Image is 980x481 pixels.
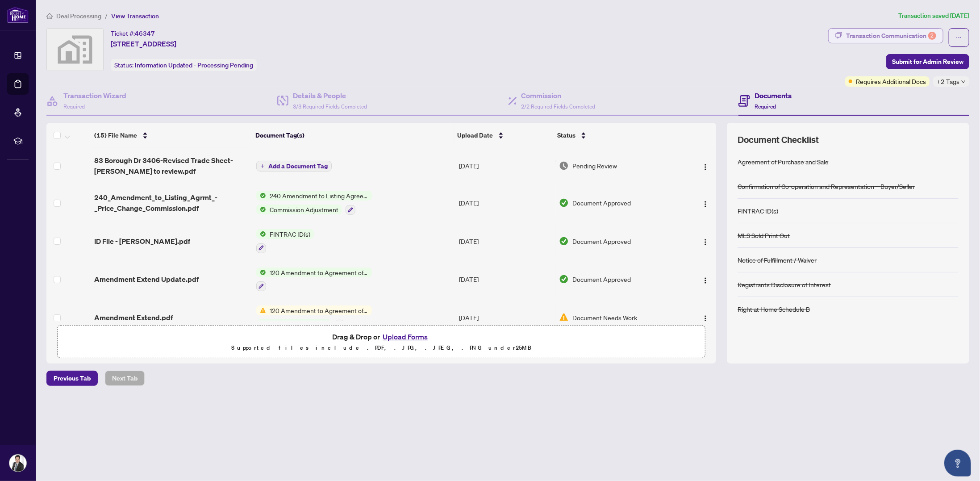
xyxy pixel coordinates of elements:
span: Commission Adjustment [266,205,342,214]
img: svg%3e [47,29,103,71]
div: Ticket #: [111,28,155,38]
div: Agreement of Purchase and Sale [738,157,829,167]
span: Add a Document Tag [268,163,328,169]
div: Status: [111,59,257,71]
button: Status Icon240 Amendment to Listing Agreement - Authority to Offer for Sale Price Change/Extensio... [256,191,372,215]
span: Required [63,103,85,110]
button: Logo [698,196,713,210]
button: Status Icon120 Amendment to Agreement of Purchase and SaleStatus IconClosing Date Change [256,305,372,330]
h4: Documents [755,90,792,101]
span: down [961,79,966,84]
span: Amendment Extend.pdf [94,312,173,323]
span: Upload Date [457,130,493,140]
th: Upload Date [454,123,554,148]
button: Upload Forms [380,331,430,343]
img: Status Icon [256,305,266,315]
span: 120 Amendment to Agreement of Purchase and Sale [266,305,372,315]
td: [DATE] [455,222,555,260]
button: Add a Document Tag [256,161,332,171]
img: Document Status [559,313,569,322]
span: Required [755,103,776,110]
img: Profile Icon [9,455,26,472]
span: home [46,13,53,19]
td: [DATE] [455,298,555,337]
img: Logo [702,315,709,322]
td: [DATE] [455,184,555,222]
span: 46347 [135,29,155,38]
span: ellipsis [956,34,962,41]
button: Logo [698,159,713,173]
span: Document Needs Work [572,313,637,322]
li: / [105,11,108,21]
button: Add a Document Tag [256,160,332,172]
button: Submit for Admin Review [886,54,969,69]
span: Submit for Admin Review [892,54,963,69]
img: logo [7,7,29,23]
span: [STREET_ADDRESS] [111,38,176,49]
div: Registrants Disclosure of Interest [738,280,831,289]
span: 83 Borough Dr 3406-Revised Trade Sheet-[PERSON_NAME] to review.pdf [94,155,249,176]
span: Document Approved [572,198,631,208]
td: [DATE] [455,148,555,184]
div: Confirmation of Co-operation and Representation—Buyer/Seller [738,181,915,191]
span: Deal Processing [56,12,101,20]
div: 2 [928,32,936,40]
span: Amendment Extend Update.pdf [94,274,199,284]
th: Document Tag(s) [252,123,454,148]
button: Logo [698,272,713,286]
div: Notice of Fulfillment / Waiver [738,255,817,265]
span: ID File - [PERSON_NAME].pdf [94,236,190,247]
span: Drag & Drop orUpload FormsSupported files include .PDF, .JPG, .JPEG, .PNG under25MB [58,326,705,359]
article: Transaction saved [DATE] [898,11,969,21]
span: 240 Amendment to Listing Agreement - Authority to Offer for Sale Price Change/Extension/Amendment(s) [266,191,372,201]
img: Status Icon [256,191,266,201]
p: Supported files include .PDF, .JPG, .JPEG, .PNG under 25 MB [63,343,700,353]
button: Open asap [944,450,971,477]
span: Pending Review [572,161,617,171]
button: Transaction Communication2 [828,28,943,43]
img: Status Icon [256,319,266,329]
img: Document Status [559,236,569,246]
span: +2 Tags [937,76,959,87]
button: Logo [698,310,713,325]
span: plus [260,164,265,168]
button: Next Tab [105,371,145,386]
span: FINTRAC ID(s) [266,229,314,239]
img: Document Status [559,198,569,208]
img: Status Icon [256,268,266,277]
h4: Details & People [293,90,367,101]
th: (15) File Name [91,123,252,148]
img: Status Icon [256,229,266,239]
button: Status Icon120 Amendment to Agreement of Purchase and Sale [256,268,372,292]
span: 120 Amendment to Agreement of Purchase and Sale [266,268,372,277]
span: Status [557,130,575,140]
span: 240_Amendment_to_Listing_Agrmt_-_Price_Change_Commission.pdf [94,192,249,213]
img: Logo [702,277,709,284]
span: Drag & Drop or [332,331,430,343]
img: Logo [702,238,709,246]
span: Document Checklist [738,134,819,146]
span: 3/3 Required Fields Completed [293,103,367,110]
span: Requires Additional Docs [856,76,926,86]
button: Status IconFINTRAC ID(s) [256,229,314,253]
h4: Commission [521,90,596,101]
th: Status [554,123,679,148]
span: View Transaction [111,12,159,20]
div: FINTRAC ID(s) [738,206,778,216]
img: Logo [702,163,709,171]
span: Closing Date Change [266,319,331,329]
button: Logo [698,234,713,248]
span: (15) File Name [94,130,137,140]
span: Previous Tab [54,371,91,385]
span: Information Updated - Processing Pending [135,61,253,69]
div: Transaction Communication [846,29,936,43]
img: Logo [702,201,709,208]
img: Status Icon [256,205,266,214]
span: 2/2 Required Fields Completed [521,103,596,110]
img: Document Status [559,274,569,284]
span: Document Approved [572,236,631,246]
div: Right at Home Schedule B [738,304,810,314]
div: MLS Sold Print Out [738,230,790,240]
img: Document Status [559,161,569,171]
td: [DATE] [455,260,555,299]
